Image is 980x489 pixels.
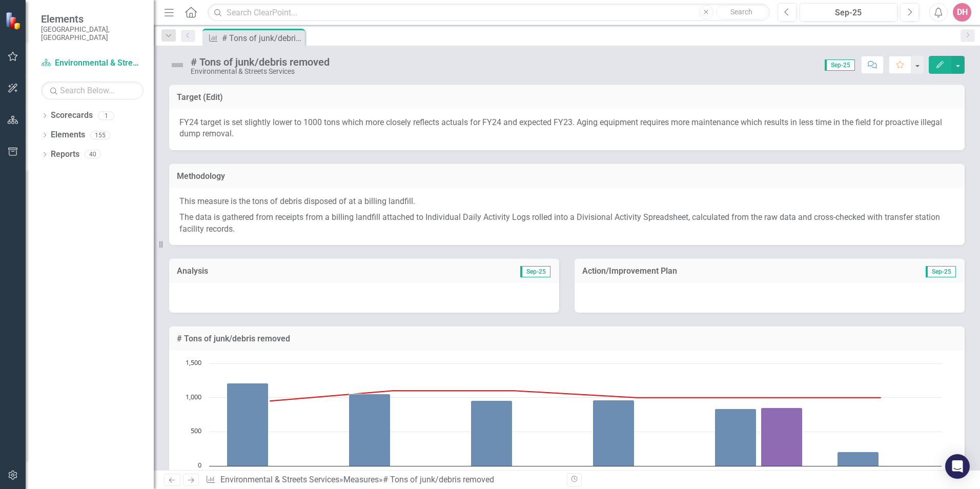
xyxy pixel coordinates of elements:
button: Sep-25 [800,3,897,22]
span: FY24 target is set slightly lower to 1000 tons which more closely reflects actuals for FY24 and e... [179,117,942,139]
path: FY 2025 , 850. Estimate. [761,407,803,466]
img: ClearPoint Strategy [5,12,23,30]
path: FY 2021, 1,213.95. Actual/YTD. [227,383,269,466]
div: # Tons of junk/debris removed [383,475,494,484]
h3: Target (Edit) [177,93,957,102]
a: Scorecards [51,110,93,121]
span: Search [730,8,752,16]
div: 40 [85,150,101,159]
button: DH [953,3,971,22]
text: 500 [191,426,201,435]
span: Sep-25 [520,266,550,277]
a: Measures [343,475,379,484]
h3: Methodology [177,172,957,181]
p: This measure is the tons of debris disposed of at a billing landfill. [179,196,954,210]
path: FY 2025 , 838.39. Actual/YTD. [715,409,757,466]
h3: Analysis [177,267,364,276]
input: Search Below... [41,81,144,99]
div: » » [206,474,559,486]
text: 1,000 [186,392,201,401]
span: Sep-25 [926,266,956,277]
div: Environmental & Streets Services [191,68,330,75]
small: [GEOGRAPHIC_DATA], [GEOGRAPHIC_DATA] [41,25,144,42]
a: Environmental & Streets Services [41,57,144,69]
a: Reports [51,149,79,160]
div: Sep-25 [803,7,894,19]
div: 155 [90,131,110,139]
span: Sep-25 [825,59,855,71]
div: 1 [98,111,114,120]
text: 1,500 [186,358,201,367]
a: Environmental & Streets Services [220,475,339,484]
g: Actual/YTD, series 1 of 3. Bar series with 6 bars. [227,383,879,466]
path: FY 2026, 208.2. Actual/YTD. [838,452,879,466]
input: Search ClearPoint... [208,4,770,22]
path: FY 2022, 1,054.37. Actual/YTD. [349,394,391,466]
div: Open Intercom Messenger [945,454,970,479]
div: # Tons of junk/debris removed [222,32,302,45]
h3: Action/Improvement Plan [582,267,864,276]
h3: # Tons of junk/debris removed [177,334,957,343]
a: Elements [51,129,85,141]
img: Not Defined [169,57,186,73]
path: FY 2023, 952.99. Actual/YTD. [471,400,513,466]
div: # Tons of junk/debris removed [191,56,330,68]
span: Elements [41,13,144,25]
text: 0 [198,460,201,470]
button: Search [716,5,767,19]
path: FY 2024, 960.77. Actual/YTD. [593,400,635,466]
p: The data is gathered from receipts from a billing landfill attached to Individual Daily Activity ... [179,210,954,235]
